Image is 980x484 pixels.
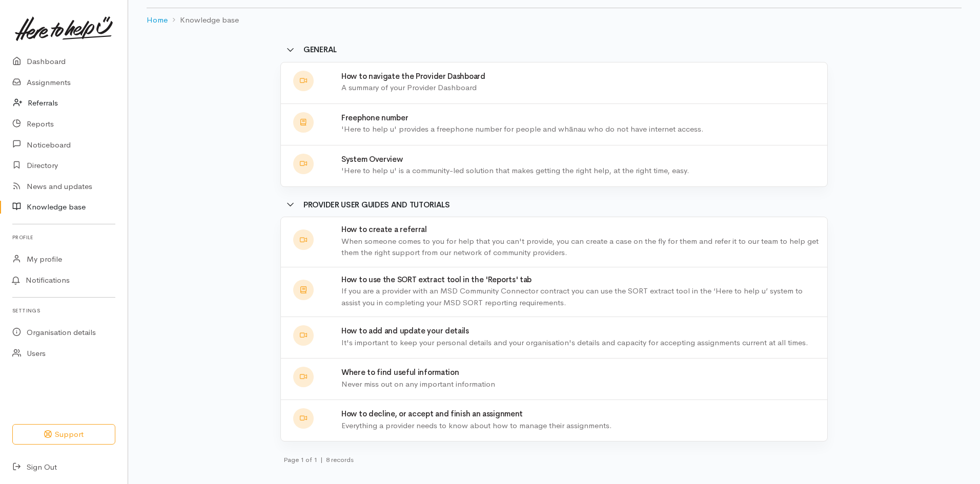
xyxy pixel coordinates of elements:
[341,236,821,259] p: When someone comes to you for help that you can't provide, you can create a case on the fly for t...
[12,230,115,244] h6: Profile
[341,327,821,335] h4: How to add and update your details
[341,82,821,94] p: A summary of your Provider Dashboard
[341,285,821,308] p: If you are a provider with an MSD Community Connector contract you can use the SORT extract tool ...
[303,200,450,209] b: Provider user guides and tutorials
[168,14,239,26] li: Knowledge base
[147,8,962,32] nav: breadcrumb
[341,410,821,418] h4: How to decline, or accept and finish an assignment
[341,378,821,390] p: Never miss out on any important information
[341,123,821,135] p: 'Here to help u' provides a freephone number for people and whānau who do not have internet access.
[341,337,821,349] p: It's important to keep your personal details and your organisation's details and capacity for acc...
[341,114,821,122] h4: Freephone number
[303,45,337,54] b: General
[283,455,354,464] small: Page 1 of 1 8 records
[341,72,821,81] h4: How to navigate the Provider Dashboard
[147,14,168,26] a: Home
[341,276,821,284] h4: How to use the SORT extract tool in the 'Reports' tab
[341,420,821,432] p: Everything a provider needs to know about how to manage their assignments.
[320,455,323,464] span: |
[12,304,115,318] h6: Settings
[341,368,821,377] h4: Where to find useful information
[341,155,821,164] h4: System Overview
[12,424,115,445] button: Support
[341,225,821,234] h4: How to create a referral
[341,165,821,177] p: 'Here to help u' is a community-led solution that makes getting the right help, at the right time...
